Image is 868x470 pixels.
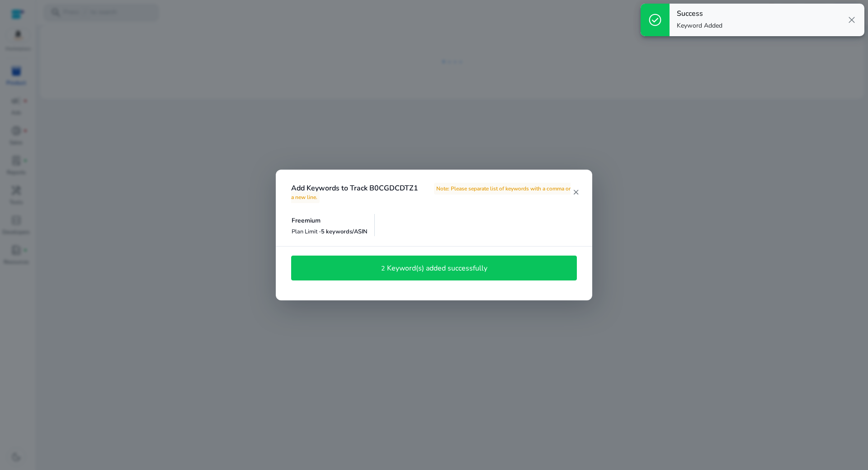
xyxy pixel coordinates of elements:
mat-icon: close [572,188,580,196]
p: Keyword Added [677,21,722,30]
h4: Add Keywords to Track B0CGDCDTZ1 [291,184,572,201]
h4: Success [677,9,722,18]
h4: Keyword(s) added successfully [387,264,487,273]
span: 5 keywords/ASIN [321,228,368,236]
p: 2 [381,264,387,273]
span: Note: Please separate list of keywords with a comma or a new line. [291,183,571,203]
span: close [846,14,857,25]
h5: Freemium [292,217,368,225]
p: Plan Limit - [292,228,368,236]
span: check_circle [648,13,662,27]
